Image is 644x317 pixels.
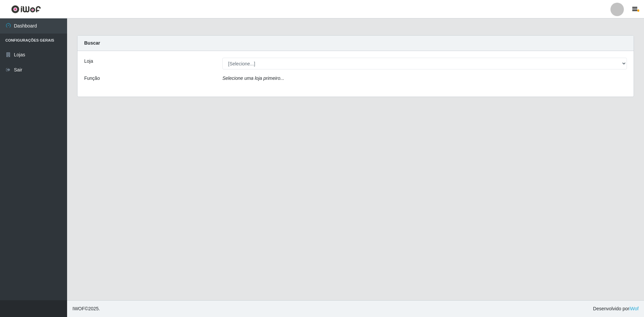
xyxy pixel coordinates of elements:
span: © 2025 . [72,305,100,312]
img: CoreUI Logo [11,5,41,13]
a: iWof [629,306,639,311]
i: Selecione uma loja primeiro... [222,75,284,81]
span: IWOF [72,306,85,311]
label: Função [84,75,100,82]
label: Loja [84,58,93,65]
span: Desenvolvido por [593,305,639,312]
strong: Buscar [84,40,100,46]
